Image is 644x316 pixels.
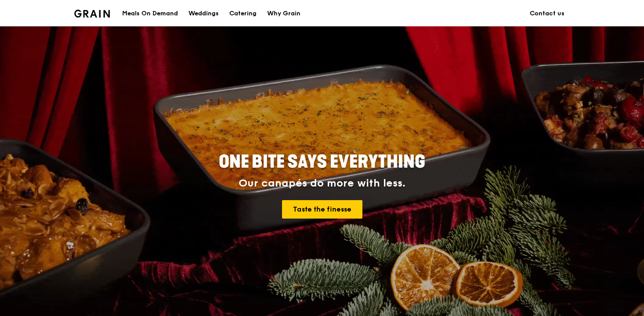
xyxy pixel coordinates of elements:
a: Why Grain [262,0,306,27]
div: Catering [229,0,257,27]
span: ONE BITE SAYS EVERYTHING [219,151,425,172]
img: Grain [74,10,110,18]
div: Our canapés do more with less. [164,177,480,190]
div: Meals On Demand [122,0,178,27]
a: Taste the finesse [282,200,362,219]
div: Why Grain [267,0,300,27]
a: Contact us [525,0,570,27]
a: Catering [224,0,262,27]
div: Weddings [188,0,219,27]
a: Weddings [183,0,224,27]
